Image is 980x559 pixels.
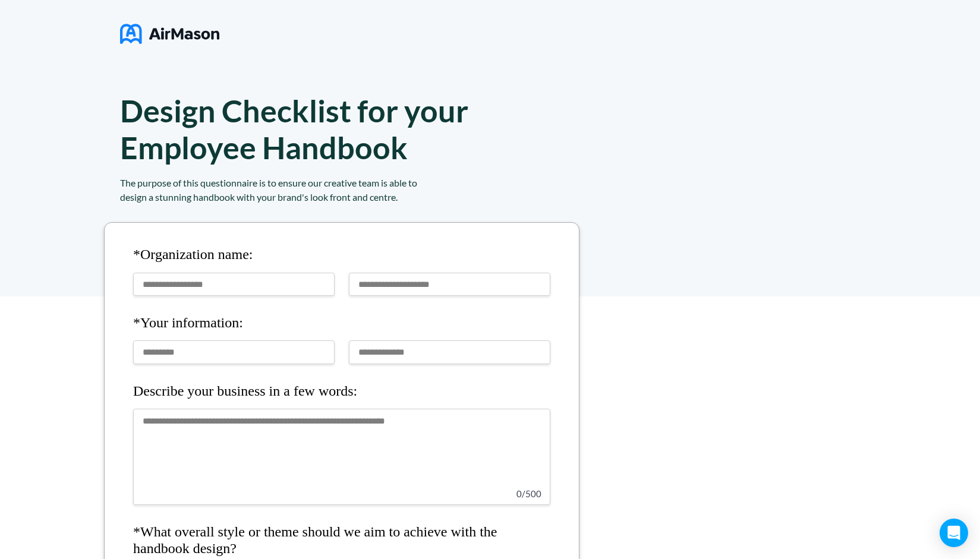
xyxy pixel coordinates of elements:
h4: *Your information: [133,315,550,331]
h4: *What overall style or theme should we aim to achieve with the handbook design? [133,524,550,557]
span: 0 / 500 [516,488,541,499]
h4: *Organization name: [133,247,550,263]
h4: Describe your business in a few words: [133,383,550,400]
img: logo [120,19,219,49]
div: Open Intercom Messenger [940,519,968,547]
div: design a stunning handbook with your brand's look front and centre. [120,190,607,204]
div: The purpose of this questionnaire is to ensure our creative team is able to [120,176,607,190]
h1: Design Checklist for your Employee Handbook [120,92,468,166]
